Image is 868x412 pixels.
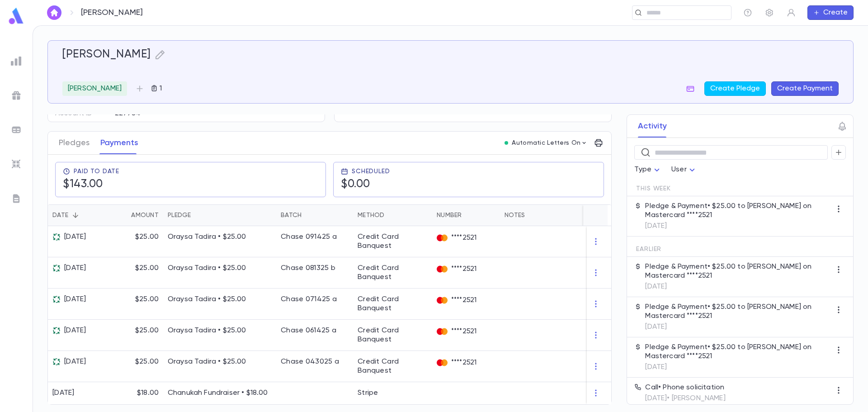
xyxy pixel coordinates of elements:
[645,282,831,291] p: [DATE]
[500,204,613,226] div: Notes
[49,9,60,16] img: home_white.a664292cf8c1dea59945f0da9f25487c.svg
[168,264,272,273] p: Oraysa Tadira • $25.00
[645,303,831,321] p: Pledge & Payment • $25.00 to [PERSON_NAME] on Mastercard ****2521
[432,204,500,226] div: Number
[358,295,428,313] div: Credit Card Banquest
[135,264,159,273] p: $25.00
[52,295,86,304] div: [DATE]
[645,394,831,403] p: [DATE] • [PERSON_NAME]
[636,185,671,192] span: This Week
[52,204,68,226] div: Date
[638,115,667,137] button: Activity
[358,232,428,251] div: Credit Card Banquest
[645,363,831,372] p: [DATE]
[281,264,335,273] div: Chase 081325 b
[645,322,831,331] p: [DATE]
[281,204,302,226] div: Batch
[276,204,353,226] div: Batch
[137,388,159,398] p: $18.00
[52,264,86,273] div: [DATE]
[704,81,766,96] button: Create Pledge
[11,56,22,66] img: reports_grey.c525e4749d1bce6a11f5fe2a8de1b229.svg
[62,48,151,62] h5: [PERSON_NAME]
[168,357,272,366] p: Oraysa Tadira • $25.00
[645,222,831,231] p: [DATE]
[68,84,122,93] p: [PERSON_NAME]
[81,8,143,18] p: [PERSON_NAME]
[100,132,138,154] button: Payments
[135,357,159,366] p: $25.00
[163,204,276,226] div: Pledge
[352,168,390,175] span: Scheduled
[11,124,22,135] img: batches_grey.339ca447c9d9533ef1741baa751efc33.svg
[358,326,428,344] div: Credit Card Banquest
[48,204,109,226] div: Date
[281,295,337,304] div: Chase 071425 a
[109,204,163,226] div: Amount
[634,161,662,179] div: Type
[807,5,854,20] button: Create
[11,159,22,170] img: imports_grey.530a8a0e642e233f2baf0ef88e8c9fcb.svg
[62,81,127,96] div: [PERSON_NAME]
[52,357,86,366] div: [DATE]
[634,166,651,173] span: Type
[281,326,336,335] div: Chase 061425 a
[135,326,159,335] p: $25.00
[52,232,86,242] div: [DATE]
[358,388,378,398] div: Stripe
[645,202,831,220] p: Pledge & Payment • $25.00 to [PERSON_NAME] on Mastercard ****2521
[671,161,698,179] div: User
[168,295,272,304] p: Oraysa Tadira • $25.00
[302,208,316,223] button: Sort
[645,343,831,361] p: Pledge & Payment • $25.00 to [PERSON_NAME] on Mastercard ****2521
[168,326,272,335] p: Oraysa Tadira • $25.00
[168,204,191,226] div: Pledge
[168,388,272,398] p: Chanukah Fundraiser • $18.00
[117,208,131,223] button: Sort
[358,264,428,282] div: Credit Card Banquest
[11,90,22,101] img: campaigns_grey.99e729a5f7ee94e3726e6486bddda8f1.svg
[512,139,580,147] p: Automatic Letters On
[11,193,22,204] img: letters_grey.7941b92b52307dd3b8a917253454ce1c.svg
[74,168,119,175] span: Paid To Date
[281,232,337,242] div: Chase 091425 a
[59,132,90,154] button: Pledges
[645,262,831,280] p: Pledge & Payment • $25.00 to [PERSON_NAME] on Mastercard ****2521
[281,357,339,366] div: Chase 043025 a
[771,81,839,96] button: Create Payment
[131,204,159,226] div: Amount
[671,166,687,173] span: User
[7,7,25,25] img: logo
[341,178,370,191] h5: $0.00
[358,357,428,375] div: Credit Card Banquest
[353,204,432,226] div: Method
[636,246,661,253] span: Earlier
[358,204,385,226] div: Method
[645,383,831,392] p: Call • Phone solicitation
[158,84,162,93] p: 1
[168,232,272,242] p: Oraysa Tadira • $25.00
[385,208,399,223] button: Sort
[52,388,75,398] div: [DATE]
[147,81,165,96] button: 1
[63,178,103,191] h5: $143.00
[52,326,86,335] div: [DATE]
[505,204,525,226] div: Notes
[501,137,591,149] button: Automatic Letters On
[135,232,159,242] p: $25.00
[437,204,462,226] div: Number
[135,295,159,304] p: $25.00
[68,208,83,223] button: Sort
